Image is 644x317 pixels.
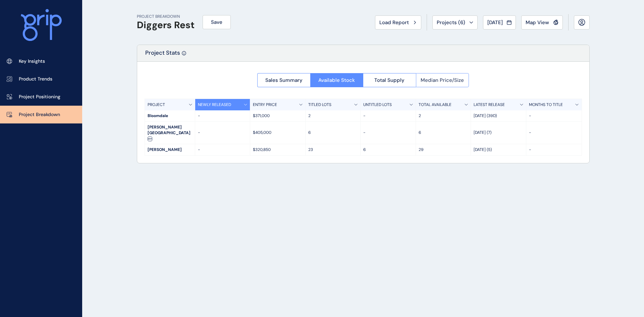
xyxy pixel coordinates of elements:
p: 2 [419,113,468,119]
p: UNTITLED LOTS [363,102,392,108]
span: Projects ( 6 ) [437,19,465,26]
span: Load Report [379,19,409,26]
p: 29 [419,147,468,153]
p: Product Trends [19,76,52,83]
p: [DATE] (7) [474,130,523,136]
button: Load Report [375,15,421,30]
p: 6 [308,130,358,136]
button: Projects (6) [432,15,478,30]
p: 2 [308,113,358,119]
p: MONTHS TO TITLE [529,102,563,108]
p: [DATE] (39D) [474,113,523,119]
p: - [198,113,248,119]
p: - [363,130,413,136]
span: [DATE] [487,19,503,26]
p: - [529,113,579,119]
span: Save [211,19,222,25]
p: Project Positioning [19,94,60,100]
span: Sales Summary [265,77,303,84]
p: LATEST RELEASE [474,102,505,108]
button: Map View [521,15,563,30]
p: NEWLY RELEASED [198,102,231,108]
div: Bloomdale [145,110,195,121]
div: [PERSON_NAME][GEOGRAPHIC_DATA] [145,122,195,144]
p: - [198,147,248,153]
div: [PERSON_NAME] [145,144,195,155]
p: PROJECT BREAKDOWN [137,14,195,19]
button: Sales Summary [257,73,310,87]
button: Total Supply [363,73,416,87]
p: - [529,130,579,136]
p: - [529,147,579,153]
span: Median Price/Size [421,77,464,84]
button: Available Stock [310,73,363,87]
p: PROJECT [148,102,165,108]
button: Save [203,15,231,29]
p: Key Insights [19,58,45,65]
p: $320,850 [253,147,303,153]
button: [DATE] [483,15,516,30]
span: Map View [526,19,549,26]
p: TITLED LOTS [308,102,331,108]
span: Available Stock [318,77,355,84]
p: 23 [308,147,358,153]
p: [DATE] (5) [474,147,523,153]
p: - [363,113,413,119]
p: $405,000 [253,130,303,136]
p: 6 [363,147,413,153]
button: Median Price/Size [416,73,469,87]
p: $371,000 [253,113,303,119]
p: ENTRY PRICE [253,102,277,108]
p: TOTAL AVAILABLE [419,102,451,108]
p: Project Breakdown [19,111,60,118]
p: Project Stats [145,49,180,61]
span: Total Supply [374,77,405,84]
p: - [198,130,248,136]
h1: Diggers Rest [137,19,195,31]
p: 6 [419,130,468,136]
